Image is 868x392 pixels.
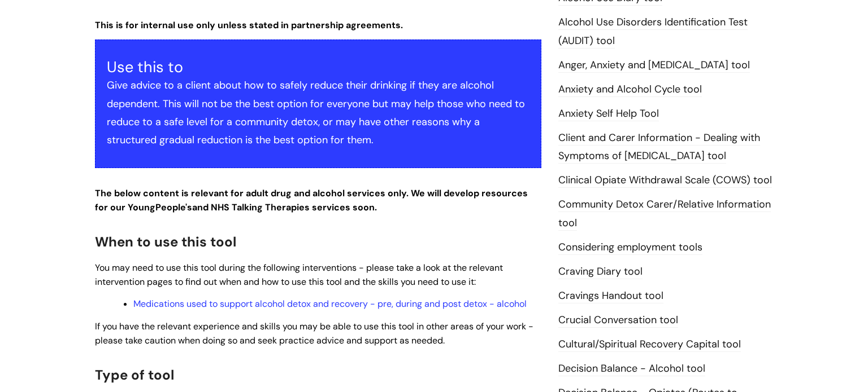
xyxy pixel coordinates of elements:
[558,313,678,328] a: Crucial Conversation tool
[558,362,705,376] a: Decision Balance - Alcohol tool
[558,107,659,121] a: Anxiety Self Help Tool
[155,201,192,213] strong: People's
[558,15,748,48] a: Alcohol Use Disorders Identification Test (AUDIT) tool
[558,265,643,279] a: Craving Diary tool
[107,76,530,149] p: Give advice to a client about how to safely reduce their drinking if they are alcohol dependent. ...
[558,289,663,303] a: Cravings Handout tool
[558,58,750,73] a: Anger, Anxiety and [MEDICAL_DATA] tool
[95,19,403,31] strong: This is for internal use only unless stated in partnership agreements.
[558,337,741,352] a: Cultural/Spiritual Recovery Capital tool
[107,58,530,76] h3: Use this to
[95,262,503,288] span: You may need to use this tool during the following interventions - please take a look at the rele...
[558,197,771,230] a: Community Detox Carer/Relative Information tool
[558,82,702,97] a: Anxiety and Alcohol Cycle tool
[95,233,236,250] span: When to use this tool
[558,240,702,255] a: Considering employment tools
[95,366,174,384] span: Type of tool
[95,320,533,346] span: If you have the relevant experience and skills you may be able to use this tool in other areas of...
[95,187,528,213] strong: The below content is relevant for adult drug and alcohol services only. We will develop resources...
[558,131,760,164] a: Client and Carer Information - Dealing with Symptoms of [MEDICAL_DATA] tool
[558,173,772,188] a: Clinical Opiate Withdrawal Scale (COWS) tool
[133,298,527,310] a: Medications used to support alcohol detox and recovery - pre, during and post detox - alcohol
